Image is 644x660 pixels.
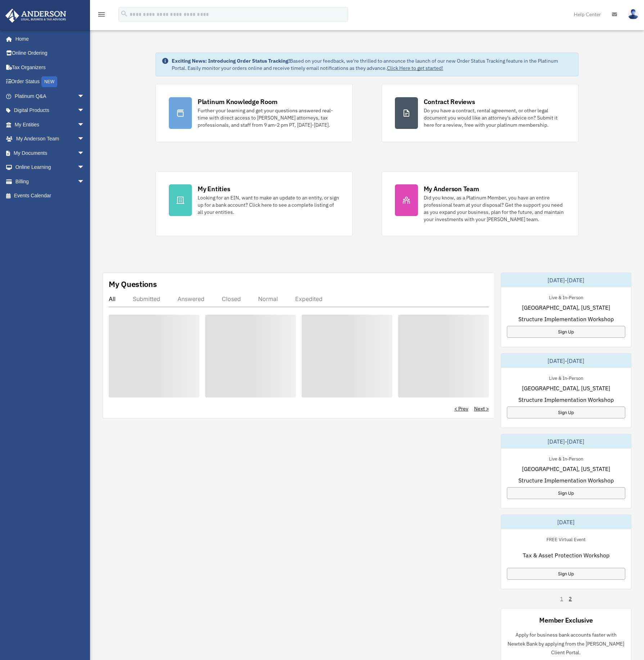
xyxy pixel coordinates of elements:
[424,184,479,193] div: My Anderson Team
[120,10,128,18] i: search
[522,384,610,392] span: [GEOGRAPHIC_DATA], [US_STATE]
[507,630,625,657] p: Apply for business bank accounts faster with Newtek Bank by applying from the [PERSON_NAME] Clien...
[523,551,609,560] span: Tax & Asset Protection Workshop
[5,75,95,89] a: Order StatusNEW
[454,405,468,412] a: < Prev
[77,132,92,147] span: arrow_drop_down
[382,84,579,142] a: Contract Reviews Do you have a contract, rental agreement, or other legal document you would like...
[77,89,92,104] span: arrow_drop_down
[5,146,95,160] a: My Documentsarrow_drop_down
[522,464,610,473] span: [GEOGRAPHIC_DATA], [US_STATE]
[97,13,106,19] a: menu
[424,194,566,223] div: Did you know, as a Platinum Member, you have an entire professional team at your disposal? Get th...
[109,295,116,302] div: All
[5,32,92,46] a: Home
[424,107,566,129] div: Do you have a contract, rental agreement, or other legal document you would like an attorney's ad...
[156,84,353,142] a: Platinum Knowledge Room Further your learning and get your questions answered real-time with dire...
[133,295,160,302] div: Submitted
[5,89,95,103] a: Platinum Q&Aarrow_drop_down
[543,374,589,381] div: Live & In-Person
[177,295,204,302] div: Answered
[258,295,278,302] div: Normal
[518,476,614,485] span: Structure Implementation Workshop
[501,434,631,449] div: [DATE]-[DATE]
[156,171,353,236] a: My Entities Looking for an EIN, want to make an update to an entity, or sign up for a bank accoun...
[198,194,339,216] div: Looking for an EIN, want to make an update to an entity, or sign up for a bank account? Click her...
[501,273,631,287] div: [DATE]-[DATE]
[77,103,92,118] span: arrow_drop_down
[172,57,572,72] div: Based on your feedback, we're thrilled to announce the launch of our new Order Status Tracking fe...
[382,171,579,236] a: My Anderson Team Did you know, as a Platinum Member, you have an entire professional team at your...
[172,58,290,64] strong: Exciting News: Introducing Order Status Tracking!
[507,407,625,418] a: Sign Up
[387,65,443,71] a: Click Here to get started!
[109,279,157,289] div: My Questions
[518,315,614,323] span: Structure Implementation Workshop
[97,10,106,19] i: menu
[522,303,610,312] span: [GEOGRAPHIC_DATA], [US_STATE]
[539,616,593,625] div: Member Exclusive
[501,354,631,368] div: [DATE]-[DATE]
[198,97,278,106] div: Platinum Knowledge Room
[198,107,339,129] div: Further your learning and get your questions answered real-time with direct access to [PERSON_NAM...
[424,97,475,106] div: Contract Reviews
[77,174,92,189] span: arrow_drop_down
[295,295,323,302] div: Expedited
[507,568,625,580] a: Sign Up
[569,595,572,602] a: 2
[77,117,92,132] span: arrow_drop_down
[5,46,95,60] a: Online Ordering
[474,405,489,412] a: Next >
[77,146,92,161] span: arrow_drop_down
[543,454,589,462] div: Live & In-Person
[507,487,625,499] a: Sign Up
[543,293,589,301] div: Live & In-Person
[507,326,625,338] a: Sign Up
[541,535,591,543] div: FREE Virtual Event
[628,9,639,19] img: User Pic
[77,160,92,175] span: arrow_drop_down
[5,132,95,146] a: My Anderson Teamarrow_drop_down
[198,184,230,193] div: My Entities
[5,174,95,189] a: Billingarrow_drop_down
[5,103,95,118] a: Digital Productsarrow_drop_down
[5,117,95,132] a: My Entitiesarrow_drop_down
[501,515,631,529] div: [DATE]
[5,60,95,75] a: Tax Organizers
[5,160,95,175] a: Online Learningarrow_drop_down
[222,295,241,302] div: Closed
[41,76,57,87] div: NEW
[5,189,95,203] a: Events Calendar
[3,9,68,23] img: Anderson Advisors Platinum Portal
[518,395,614,404] span: Structure Implementation Workshop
